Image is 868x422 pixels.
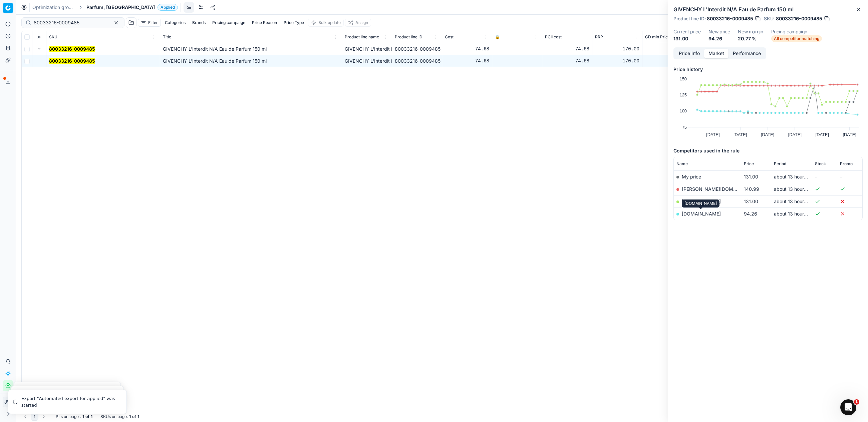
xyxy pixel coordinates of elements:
[776,15,822,22] span: 80033216-0009485
[281,19,307,27] button: Price Type
[162,19,188,27] button: Categories
[163,58,267,64] span: GIVENCHY L'Interdit N/A Eau de Parfum 150 ml
[495,34,500,40] span: 🔒
[704,49,729,58] button: Market
[840,399,856,415] iframe: Intercom live chat
[100,414,128,419] span: SKUs on page :
[673,5,863,13] h2: GIVENCHY L'Interdit N/A Eau de Parfum 150 ml
[761,132,774,137] text: [DATE]
[595,34,603,40] span: RRP
[138,19,161,27] button: Filter
[729,49,765,58] button: Performance
[137,414,139,419] strong: 1
[395,34,422,40] span: Product line ID
[744,161,754,166] span: Price
[210,19,248,27] button: Pricing campaign
[345,58,389,64] div: GIVENCHY L'Interdit N/A Eau de Parfum 150 ml
[545,34,562,40] span: PCII cost
[812,170,837,183] td: -
[816,132,829,137] text: [DATE]
[32,4,178,11] nav: breadcrumb
[21,395,118,408] div: Export "Automated export for applied" was started
[31,413,38,421] button: 1
[682,199,719,207] div: [DOMAIN_NAME]
[56,414,79,419] span: PLs on page
[91,414,92,419] strong: 1
[744,174,758,179] span: 131.00
[840,161,853,166] span: Promo
[706,132,719,137] text: [DATE]
[774,161,786,166] span: Period
[680,76,687,81] text: 150
[85,414,89,419] strong: of
[708,29,730,34] dt: New price
[35,33,43,41] button: Expand all
[774,198,816,204] span: about 13 hours ago
[545,58,589,64] div: 74.68
[86,4,178,11] span: Parfum, [GEOGRAPHIC_DATA]Applied
[56,414,92,419] div: :
[774,211,816,217] span: about 13 hours ago
[32,4,75,11] a: Optimization groups
[673,147,863,154] h5: Competitors used in the rule
[707,15,753,22] span: 80033216-0009485
[738,35,763,42] dd: 20.77 %
[21,413,29,421] button: Go to previous page
[682,198,721,204] a: [DOMAIN_NAME]
[815,161,826,166] span: Stock
[3,397,13,407] span: JW
[345,46,389,52] div: GIVENCHY L'Interdit N/A Eau de Parfum 150 ml
[345,19,371,27] button: Assign
[395,58,439,64] div: 80033216-0009485
[86,4,155,11] span: Parfum, [GEOGRAPHIC_DATA]
[682,125,687,130] text: 75
[21,413,48,421] nav: pagination
[676,161,688,166] span: Name
[163,46,267,52] span: GIVENCHY L'Interdit N/A Eau de Parfum 150 ml
[744,211,757,217] span: 94.26
[771,29,822,34] dt: Pricing campaign
[680,92,687,97] text: 125
[82,414,84,419] strong: 1
[34,19,107,26] input: Search by SKU or title
[682,174,701,179] span: My price
[674,49,704,58] button: Price info
[49,46,95,52] mark: 80033216-0009485
[595,58,639,64] div: 170.00
[682,211,721,217] a: [DOMAIN_NAME]
[645,58,689,64] div: 94.26
[764,16,775,21] span: SKU :
[445,46,489,52] div: 74.68
[40,413,48,421] button: Go to next page
[734,132,747,137] text: [DATE]
[854,399,859,405] span: 1
[3,397,13,407] button: JW
[445,58,489,64] div: 74.68
[395,46,439,52] div: 80033216-0009485
[49,58,95,64] mark: 80033216-0009485
[190,19,208,27] button: Brands
[595,46,639,52] div: 170.00
[843,132,856,137] text: [DATE]
[837,170,862,183] td: -
[158,4,178,11] span: Applied
[774,174,816,179] span: about 13 hours ago
[445,34,454,40] span: Cost
[249,19,280,27] button: Price Reason
[673,16,705,21] span: Product line ID :
[680,108,687,113] text: 100
[708,35,730,42] dd: 94.26
[738,29,763,34] dt: New margin
[163,34,171,40] span: Title
[645,34,670,40] span: CD min Price
[345,34,379,40] span: Product line name
[673,29,700,34] dt: Current price
[49,46,95,52] button: 80033216-0009485
[774,186,816,192] span: about 13 hours ago
[132,414,136,419] strong: of
[744,186,759,192] span: 140.99
[35,45,43,53] button: Expand
[682,186,759,192] a: [PERSON_NAME][DOMAIN_NAME]
[673,66,863,73] h5: Price history
[673,35,700,42] dd: 131.00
